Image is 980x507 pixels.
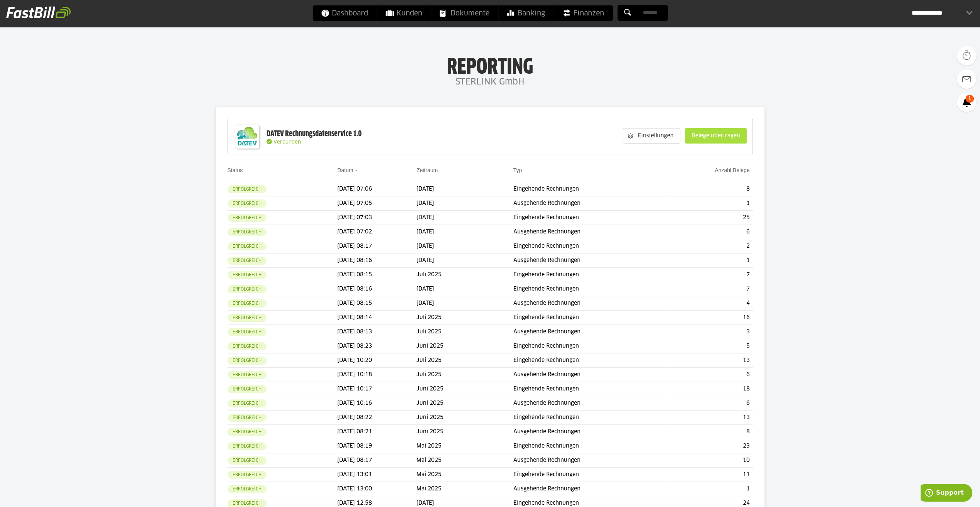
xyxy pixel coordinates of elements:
td: Eingehende Rechnungen [513,211,666,225]
sl-badge: Erfolgreich [228,257,267,265]
iframe: Öffnet ein Widget, in dem Sie weitere Informationen finden [921,484,972,503]
a: Finanzen [554,5,613,21]
td: Ausgehende Rechnungen [513,425,666,439]
td: [DATE] 07:02 [337,225,416,239]
td: Eingehende Rechnungen [513,468,666,482]
a: Zeitraum [416,167,438,173]
td: [DATE] 08:16 [337,282,416,296]
td: Juni 2025 [416,411,513,425]
td: [DATE] 08:14 [337,311,416,325]
span: Dokumente [440,5,489,21]
sl-button: Einstellungen [623,128,680,144]
sl-badge: Erfolgreich [228,456,267,465]
td: Mai 2025 [416,468,513,482]
td: 13 [666,353,753,368]
td: [DATE] 08:15 [337,296,416,311]
td: [DATE] [416,225,513,239]
td: [DATE] 08:15 [337,268,416,282]
sl-badge: Erfolgreich [228,314,267,322]
td: 1 [666,196,753,211]
td: Eingehende Rechnungen [513,182,666,196]
td: Eingehende Rechnungen [513,239,666,253]
td: 6 [666,396,753,411]
td: Ausgehende Rechnungen [513,253,666,268]
td: Eingehende Rechnungen [513,353,666,368]
td: Eingehende Rechnungen [513,439,666,453]
td: [DATE] 08:17 [337,239,416,253]
td: [DATE] 08:17 [337,453,416,468]
td: 8 [666,182,753,196]
td: [DATE] 07:06 [337,182,416,196]
td: 3 [666,325,753,339]
td: 4 [666,296,753,311]
td: [DATE] 10:20 [337,353,416,368]
img: fastbill_logo_white.png [6,6,71,19]
td: Juli 2025 [416,268,513,282]
td: Eingehende Rechnungen [513,411,666,425]
sl-badge: Erfolgreich [228,485,267,493]
sl-badge: Erfolgreich [228,357,267,365]
sl-badge: Erfolgreich [228,471,267,479]
sl-badge: Erfolgreich [228,385,267,393]
td: Ausgehende Rechnungen [513,368,666,382]
td: Eingehende Rechnungen [513,339,666,353]
td: 13 [666,411,753,425]
a: Dokumente [431,5,498,21]
td: [DATE] 08:16 [337,253,416,268]
a: Dashboard [313,5,377,21]
span: Finanzen [562,5,604,21]
sl-badge: Erfolgreich [228,399,267,407]
td: [DATE] 08:21 [337,425,416,439]
a: Datum [337,167,353,173]
td: 6 [666,368,753,382]
td: Juli 2025 [416,353,513,368]
sl-badge: Erfolgreich [228,342,267,350]
td: 16 [666,311,753,325]
span: 1 [965,95,974,103]
td: [DATE] 07:05 [337,196,416,211]
sl-badge: Erfolgreich [228,214,267,222]
td: 8 [666,425,753,439]
span: Verbunden [273,140,301,145]
td: Ausgehende Rechnungen [513,396,666,411]
td: [DATE] 13:00 [337,482,416,496]
td: [DATE] 13:01 [337,468,416,482]
sl-badge: Erfolgreich [228,414,267,422]
td: 1 [666,482,753,496]
td: Eingehende Rechnungen [513,268,666,282]
td: Mai 2025 [416,439,513,453]
td: 2 [666,239,753,253]
td: 23 [666,439,753,453]
sl-badge: Erfolgreich [228,442,267,450]
td: [DATE] [416,239,513,253]
td: 7 [666,268,753,282]
a: Status [228,167,243,173]
a: Banking [498,5,554,21]
td: [DATE] 08:23 [337,339,416,353]
sl-badge: Erfolgreich [228,199,267,208]
sl-badge: Erfolgreich [228,271,267,279]
td: 25 [666,211,753,225]
td: 6 [666,225,753,239]
span: Banking [507,5,545,21]
sl-badge: Erfolgreich [228,328,267,336]
td: Ausgehende Rechnungen [513,453,666,468]
td: Ausgehende Rechnungen [513,225,666,239]
td: Juli 2025 [416,311,513,325]
sl-badge: Erfolgreich [228,371,267,379]
sl-badge: Erfolgreich [228,228,267,236]
td: [DATE] 10:17 [337,382,416,396]
td: 5 [666,339,753,353]
td: [DATE] 08:13 [337,325,416,339]
td: [DATE] 08:22 [337,411,416,425]
td: [DATE] [416,282,513,296]
sl-badge: Erfolgreich [228,299,267,308]
td: Juni 2025 [416,396,513,411]
td: [DATE] [416,253,513,268]
td: 10 [666,453,753,468]
sl-badge: Erfolgreich [228,185,267,193]
a: Anzahl Belege [715,167,749,173]
td: Mai 2025 [416,482,513,496]
td: 1 [666,253,753,268]
img: sort_desc.gif [355,170,360,171]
